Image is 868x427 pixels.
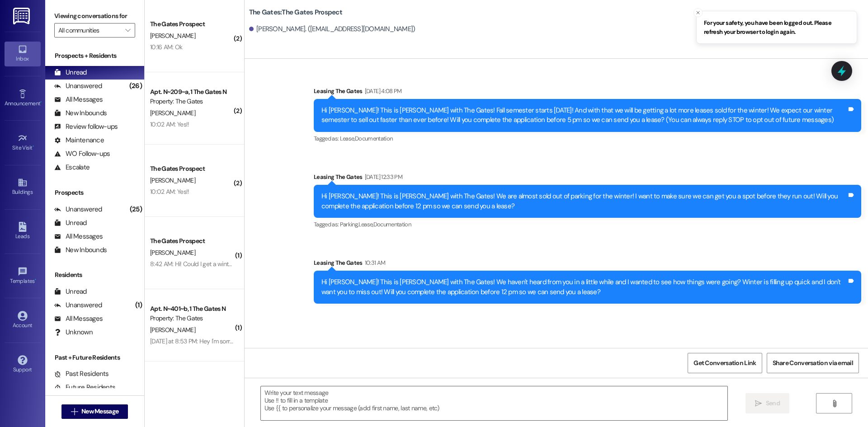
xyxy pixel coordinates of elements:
div: Hi [PERSON_NAME]! This is [PERSON_NAME] with The Gates! We are almost sold out of parking for the... [321,192,847,211]
div: Maintenance [54,136,104,145]
div: New Inbounds [54,108,107,118]
div: The Gates Prospect [150,236,234,246]
div: Unread [54,218,87,228]
div: WO Follow-ups [54,149,110,159]
span: • [35,277,36,283]
a: Support [5,352,41,377]
span: • [33,143,34,150]
div: Unanswered [54,81,102,91]
span: New Message [81,407,118,416]
div: Unread [54,287,87,296]
div: Unanswered [54,205,102,214]
span: Lease , [359,221,373,228]
div: Review follow-ups [54,122,118,131]
div: (26) [127,79,144,93]
div: Tagged as: [314,218,861,231]
div: Leasing The Gates [314,172,861,185]
div: The Gates Prospect [150,164,234,174]
span: [PERSON_NAME] [150,176,195,184]
span: Parking , [340,221,359,228]
button: Share Conversation via email [767,353,859,373]
div: [DATE] 12:33 PM [363,172,402,182]
i:  [755,400,762,407]
div: (1) [133,298,144,312]
div: [DATE] at 8:53 PM: Hey I'm sorry I didn't get around to it [DATE]! Just to clarify- is the premiu... [150,337,607,345]
div: 10:16 AM: Ok [150,43,183,51]
span: [PERSON_NAME] [150,249,195,257]
span: Documentation [373,221,411,228]
div: All Messages [54,232,103,241]
span: Share Conversation via email [773,358,853,368]
div: Hi [PERSON_NAME]! This is [PERSON_NAME] with The Gates! Fall semester starts [DATE]! And with tha... [321,106,847,125]
span: Get Conversation Link [693,358,756,368]
button: Get Conversation Link [688,353,762,373]
div: Apt. N~401~b, 1 The Gates N [150,304,234,314]
span: Lease , [340,135,355,142]
div: 10:02 AM: Yes!! [150,188,189,196]
a: Templates • [5,264,41,288]
div: All Messages [54,95,103,104]
div: Prospects [45,188,144,197]
span: [PERSON_NAME] [150,32,195,40]
div: Prospects + Residents [45,51,144,61]
div: Leasing The Gates [314,86,861,99]
div: (25) [127,202,144,216]
div: 8:42 AM: Hi! Could I get a winter contract sent over? Thank you! [150,260,316,268]
div: [DATE] 4:08 PM [363,86,402,96]
div: Property: The Gates [150,97,234,106]
div: Escalate [54,163,90,172]
div: Unread [54,68,87,77]
div: Unanswered [54,300,102,310]
button: Send [745,393,789,413]
b: The Gates: The Gates Prospect [249,8,342,17]
i:  [71,408,78,415]
div: New Inbounds [54,245,107,255]
div: All Messages [54,314,103,324]
span: [PERSON_NAME] [150,326,195,334]
span: Documentation [355,135,393,142]
input: All communities [58,23,121,38]
div: Past Residents [54,369,109,379]
a: Buildings [5,175,41,199]
div: Future Residents [54,383,115,392]
div: Past + Future Residents [45,353,144,362]
div: Hi [PERSON_NAME]! This is [PERSON_NAME] with The Gates! We haven't heard from you in a little whi... [321,277,847,297]
a: Leads [5,219,41,244]
div: Apt. N~209~a, 1 The Gates N [150,87,234,97]
div: 10:31 AM [363,258,386,267]
span: • [40,99,42,105]
img: ResiDesk Logo [13,8,32,24]
span: [PERSON_NAME] [150,109,195,117]
label: Viewing conversations for [54,9,135,23]
div: Property: The Gates [150,314,234,323]
i:  [831,400,838,407]
div: 10:02 AM: Yes!! [150,120,189,128]
div: Tagged as: [314,132,861,145]
div: Leasing The Gates [314,258,861,271]
i:  [125,27,130,34]
span: Send [766,399,780,408]
a: Site Visit • [5,131,41,155]
div: Unknown [54,328,93,337]
a: Account [5,308,41,333]
div: The Gates Prospect [150,19,234,29]
button: New Message [61,404,128,419]
a: Inbox [5,42,41,66]
span: For your safety, you have been logged out. Please refresh your browser to login again. [704,19,849,36]
div: Residents [45,270,144,280]
button: Close toast [693,8,703,17]
div: [PERSON_NAME]. ([EMAIL_ADDRESS][DOMAIN_NAME]) [249,24,415,34]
